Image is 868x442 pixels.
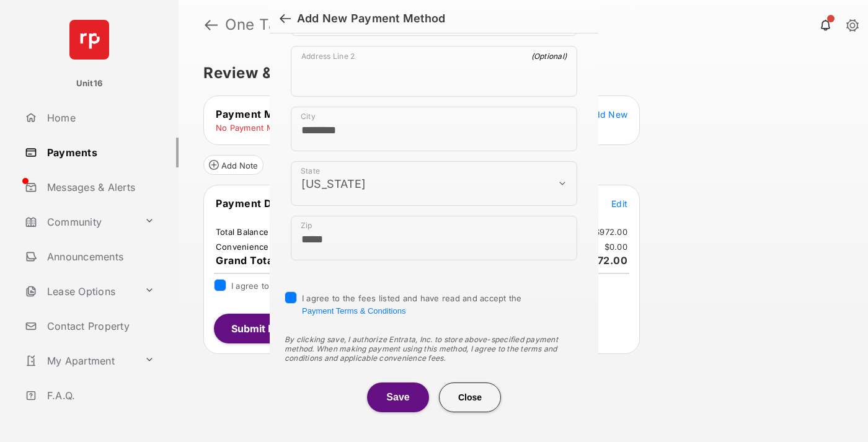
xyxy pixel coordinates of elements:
[285,335,583,363] div: By clicking save, I authorize Entrata, Inc. to store above-specified payment method. When making ...
[291,161,577,206] div: payment_method_screening[postal_addresses][administrativeArea]
[302,306,405,316] button: I agree to the fees listed and have read and accept the
[291,216,577,260] div: payment_method_screening[postal_addresses][postalCode]
[439,382,501,412] button: Close
[302,293,522,316] span: I agree to the fees listed and have read and accept the
[291,46,577,97] div: payment_method_screening[postal_addresses][addressLine2]
[291,107,577,151] div: payment_method_screening[postal_addresses][locality]
[297,12,445,25] div: Add New Payment Method
[367,382,429,412] button: Save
